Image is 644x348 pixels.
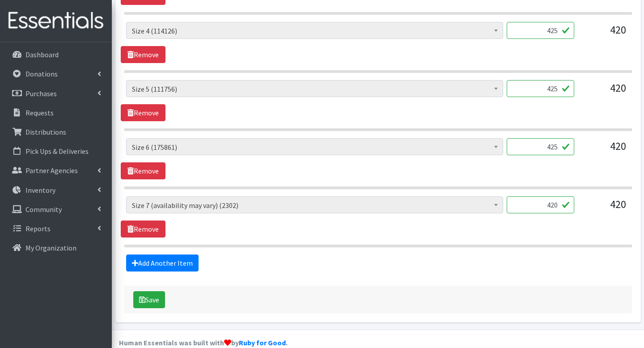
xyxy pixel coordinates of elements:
[4,46,108,64] a: Dashboard
[4,239,108,257] a: My Organization
[25,243,76,252] p: My Organization
[25,89,57,98] p: Purchases
[25,186,55,195] p: Inventory
[4,85,108,102] a: Purchases
[121,162,165,179] a: Remove
[121,221,165,238] a: Remove
[581,80,626,104] div: 420
[507,22,574,39] input: Quantity
[4,200,108,218] a: Community
[119,338,288,347] strong: Human Essentials was built with by .
[132,141,497,153] span: Size 6 (175861)
[4,161,108,179] a: Partner Agencies
[507,80,574,97] input: Quantity
[126,22,503,39] span: Size 4 (114126)
[126,80,503,97] span: Size 5 (111756)
[25,69,58,78] p: Donations
[4,220,108,238] a: Reports
[132,25,497,37] span: Size 4 (114126)
[581,196,626,221] div: 420
[4,104,108,122] a: Requests
[239,338,286,347] a: Ruby for Good
[507,138,574,155] input: Quantity
[4,6,108,36] img: HumanEssentials
[4,181,108,199] a: Inventory
[581,138,626,162] div: 420
[126,255,199,272] a: Add Another Item
[25,108,54,117] p: Requests
[25,147,89,156] p: Pick Ups & Deliveries
[4,142,108,160] a: Pick Ups & Deliveries
[132,83,497,95] span: Size 5 (111756)
[133,291,165,308] button: Save
[126,138,503,155] span: Size 6 (175861)
[25,205,62,214] p: Community
[4,123,108,141] a: Distributions
[121,104,165,121] a: Remove
[581,22,626,46] div: 420
[126,196,503,213] span: Size 7 (availability may vary) (2302)
[25,127,66,136] p: Distributions
[121,46,165,63] a: Remove
[25,224,51,233] p: Reports
[25,50,59,59] p: Dashboard
[132,199,497,212] span: Size 7 (availability may vary) (2302)
[507,196,574,213] input: Quantity
[4,65,108,83] a: Donations
[25,166,78,175] p: Partner Agencies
